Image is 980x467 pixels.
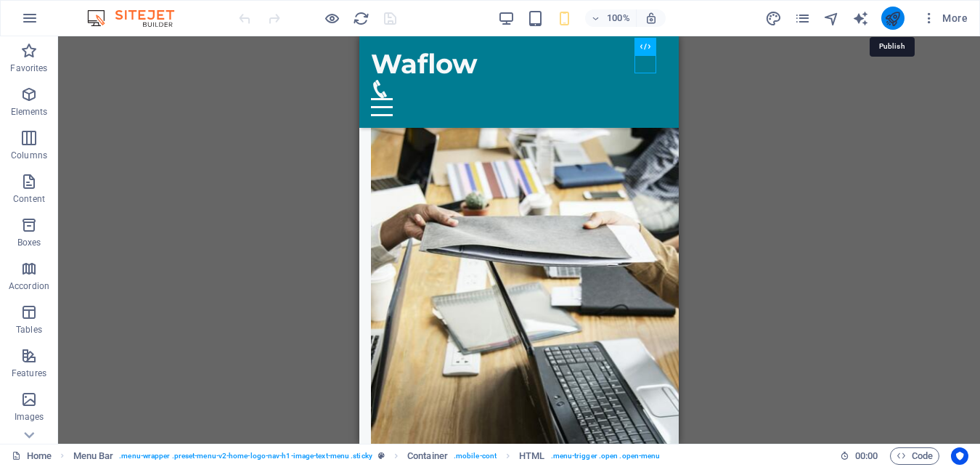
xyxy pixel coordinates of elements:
[645,12,658,25] i: On resize automatically adjust zoom level to fit chosen device.
[407,447,448,465] span: Click to select. Double-click to edit
[16,324,42,336] p: Tables
[840,447,878,465] h6: Session time
[17,237,41,248] p: Boxes
[823,9,841,27] button: navigator
[13,193,45,205] p: Content
[794,9,812,27] button: pages
[897,447,933,465] span: Code
[865,450,867,461] span: :
[519,447,544,465] span: Click to select. Double-click to edit
[12,367,46,379] p: Features
[890,447,939,465] button: Code
[951,447,968,465] button: Usercentrics
[9,280,49,292] p: Accordion
[454,447,497,465] span: . mobile-cont
[12,447,52,465] a: Click to cancel selection. Double-click to open Pages
[15,411,44,423] p: Images
[119,447,372,465] span: . menu-wrapper .preset-menu-v2-home-logo-nav-h1-image-text-menu .sticky
[916,7,973,30] button: More
[551,447,661,465] span: . menu-trigger .open .open-menu
[73,447,114,465] span: Click to select. Double-click to edit
[378,452,385,460] i: This element is a customizable preset
[353,10,369,27] i: Reload page
[352,9,369,27] button: reload
[922,11,968,25] span: More
[794,10,811,27] i: Pages (Ctrl+Alt+S)
[765,9,783,27] button: design
[607,9,630,27] h6: 100%
[585,9,637,27] button: 100%
[852,10,869,27] i: AI Writer
[10,62,47,74] p: Favorites
[852,9,870,27] button: text_generator
[83,9,192,27] img: Editor Logo
[11,150,47,161] p: Columns
[323,9,340,27] button: Click here to leave preview mode and continue editing
[11,106,48,118] p: Elements
[881,7,905,30] button: publish
[855,447,878,465] span: 00 00
[73,447,661,465] nav: breadcrumb
[765,10,782,27] i: Design (Ctrl+Alt+Y)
